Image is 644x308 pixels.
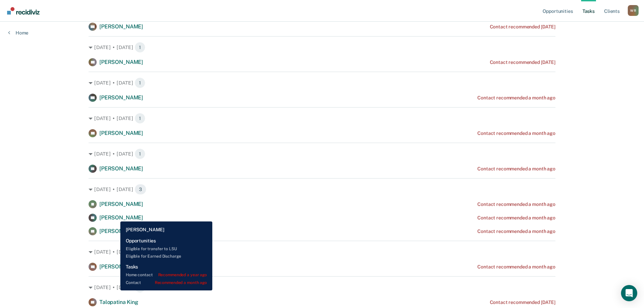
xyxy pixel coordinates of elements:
[490,300,555,305] div: Contact recommended [DATE]
[89,282,555,293] div: [DATE] • [DATE] 1
[477,95,555,101] div: Contact recommended a month ago
[135,148,145,159] span: 1
[135,184,146,195] span: 3
[89,77,555,88] div: [DATE] • [DATE] 1
[135,113,145,124] span: 1
[477,215,555,221] div: Contact recommended a month ago
[99,214,143,221] span: [PERSON_NAME]
[99,130,143,136] span: [PERSON_NAME]
[99,23,143,30] span: [PERSON_NAME]
[99,263,143,270] span: [PERSON_NAME]
[99,59,143,65] span: [PERSON_NAME]
[8,30,28,36] a: Home
[621,285,637,301] div: Open Intercom Messenger
[89,148,555,159] div: [DATE] • [DATE] 1
[99,299,138,305] span: Talopatina King
[490,60,555,65] div: Contact recommended [DATE]
[99,228,143,234] span: [PERSON_NAME]
[628,5,639,16] button: Profile dropdown button
[135,246,145,257] span: 1
[135,282,145,293] span: 1
[477,131,555,136] div: Contact recommended a month ago
[477,229,555,234] div: Contact recommended a month ago
[99,165,143,172] span: [PERSON_NAME]
[99,94,143,101] span: [PERSON_NAME]
[628,5,639,16] div: W R
[7,7,40,15] img: Recidiviz
[89,246,555,257] div: [DATE] • [DATE] 1
[477,264,555,270] div: Contact recommended a month ago
[89,42,555,53] div: [DATE] • [DATE] 1
[89,184,555,195] div: [DATE] • [DATE] 3
[99,201,143,207] span: [PERSON_NAME]
[477,166,555,172] div: Contact recommended a month ago
[477,202,555,207] div: Contact recommended a month ago
[89,113,555,124] div: [DATE] • [DATE] 1
[135,42,145,53] span: 1
[135,77,145,88] span: 1
[490,24,555,30] div: Contact recommended [DATE]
